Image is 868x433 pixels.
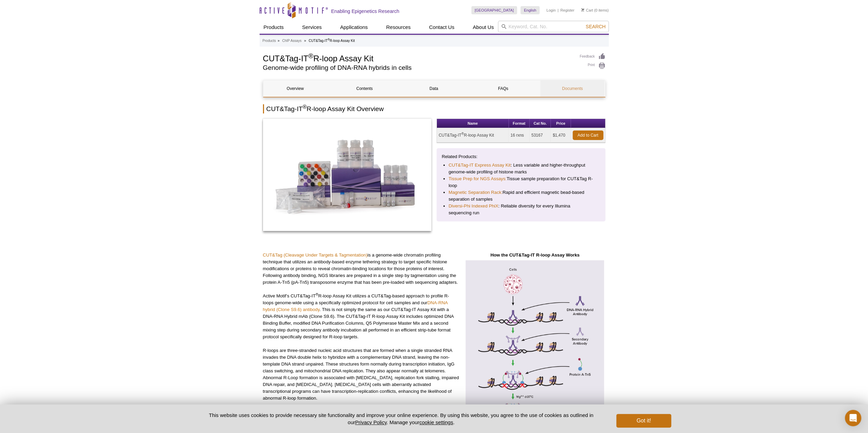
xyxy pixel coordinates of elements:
[540,80,604,97] a: Documents
[298,21,326,34] a: Services
[263,65,573,71] h2: Genome-wide profiling of DNA-RNA hybrids in cells
[448,189,593,203] li: Rapid and efficient magnetic bead-based separation of samples
[558,6,559,14] li: |
[336,21,372,34] a: Applications
[263,53,573,63] h1: CUT&Tag-IT R-loop Assay Kit
[498,21,609,32] input: Keyword, Cat. No.
[331,8,399,14] h2: Enabling Epigenetics Research
[263,252,460,286] p: is a genome-wide chromatin profiling technique that utilizes an antibody-based enzyme tethering s...
[382,21,415,34] a: Resources
[437,128,509,143] td: CUT&Tag-IT R-loop Assay Kit
[442,153,600,160] p: Related Products:
[402,80,466,97] a: Data
[263,252,368,258] a: CUT&Tag (Cleavage Under Targets & Tagmentation)
[328,38,330,41] sup: ®
[580,53,605,60] a: Feedback
[448,189,502,196] a: Magnetic Separation Rack:
[546,8,556,13] a: Login
[419,419,453,425] button: cookie settings
[425,21,458,34] a: Contact Us
[448,162,511,169] a: CUT&Tag-IT Express Assay Kit
[282,38,301,44] a: ChIP Assays
[845,410,861,426] div: Open Intercom Messenger
[573,130,603,140] a: Add to Cart
[333,80,397,97] a: Contents
[490,252,579,258] strong: How the CUT&Tag-IT R-loop Assay Works
[303,104,307,110] sup: ®
[471,6,517,14] a: [GEOGRAPHIC_DATA]
[263,104,605,113] h2: CUT&Tag-IT R-loop Assay Kit Overview
[263,300,448,312] a: DNA-RNA hybrid (Clone S9.6) antibody
[448,203,498,210] a: Diversi-Phi Indexed PhiX
[260,21,288,34] a: Products
[448,175,506,182] a: Tissue Prep for NGS Assays:
[560,8,574,13] a: Register
[355,419,386,425] a: Privacy Policy
[263,80,327,97] a: Overview
[580,62,605,69] a: Print
[584,24,607,30] button: Search
[530,119,551,128] th: Cat No.
[263,38,276,44] a: Products
[263,293,460,340] p: Active Motif’s CUT&Tag-IT R-loop Assay Kit utilizes a CUT&Tag-based approach to profile R-loops g...
[469,21,498,34] a: About Us
[616,414,671,428] button: Got it!
[315,292,318,296] sup: ®
[263,347,460,402] p: R-loops are three-stranded nucleic acid structures that are formed when a single stranded RNA inv...
[448,203,593,216] li: : Reliable diversity for every Illumina sequencing run
[448,175,593,189] li: Tissue sample preparation for CUT&Tag R-loop
[509,128,530,143] td: 16 rxns
[520,6,540,14] a: English
[551,119,571,128] th: Price
[581,8,584,12] img: Your Cart
[437,119,509,128] th: Name
[304,39,306,43] li: »
[448,162,593,175] li: : Less variable and higher-throughput genome-wide profiling of histone marks
[197,412,605,426] p: This website uses cookies to provide necessary site functionality and improve your online experie...
[530,128,551,143] td: 53167
[509,119,530,128] th: Format
[471,80,535,97] a: FAQs
[309,39,355,43] li: CUT&Tag-IT R-loop Assay Kit
[461,132,464,136] sup: ®
[581,8,593,13] a: Cart
[278,39,280,43] li: »
[551,128,571,143] td: $1,470
[586,24,605,29] span: Search
[263,119,432,231] img: CUT&Tag-IT<sup>®</sup> R-loop Assay Kit
[308,52,313,60] sup: ®
[581,6,609,14] li: (0 items)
